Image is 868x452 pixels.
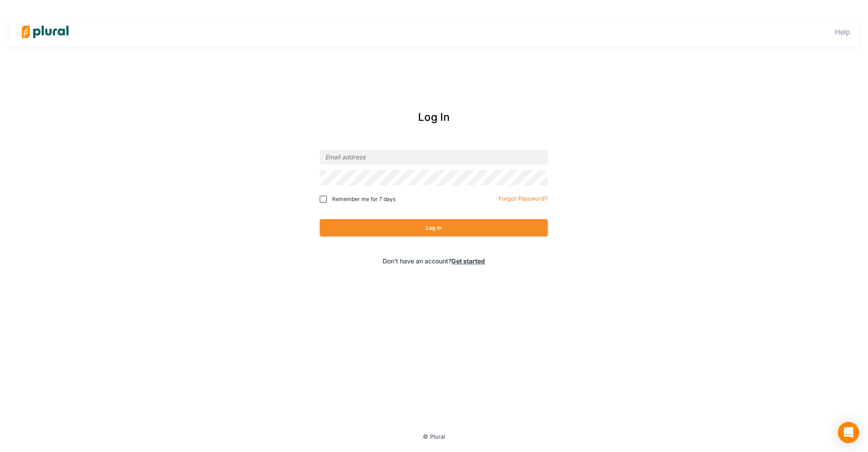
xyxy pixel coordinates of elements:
[499,195,548,202] small: Forgot Password?
[320,196,327,203] input: Remember me for 7 days
[423,433,445,440] small: © Plural
[282,109,586,125] div: Log In
[14,16,76,47] img: Logo for Plural
[320,149,548,165] input: Email address
[499,193,548,202] a: Forgot Password?
[282,256,586,266] div: Don't have an account?
[838,422,859,443] div: Open Intercom Messenger
[332,195,395,203] span: Remember me for 7 days
[835,27,850,36] a: Help
[451,257,485,265] a: Get started
[320,219,548,236] button: Log In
